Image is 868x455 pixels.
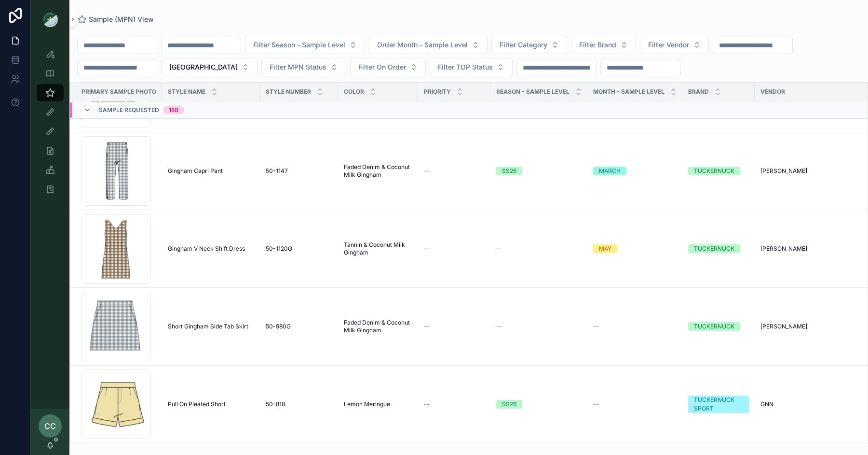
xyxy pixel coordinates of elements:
[760,323,807,330] span: [PERSON_NAME]
[694,167,734,175] div: TUCKERNUCK
[344,88,364,96] span: Color
[99,106,159,114] span: Sample Requested
[344,163,412,179] a: Faded Denim & Coconut Milk Gingham
[760,400,868,408] a: GNN
[42,12,58,27] img: App logo
[266,88,311,96] span: Style Number
[760,88,785,96] span: Vendor
[424,88,451,96] span: PRIORITY
[760,167,868,175] a: [PERSON_NAME]
[31,39,69,211] div: scrollable content
[245,36,365,54] button: Select Button
[571,36,636,54] button: Select Button
[261,58,346,76] button: Select Button
[424,323,430,330] span: --
[593,88,665,96] span: MONTH - SAMPLE LEVEL
[358,62,406,72] span: Filter On Order
[266,245,292,253] span: 50-1120G
[593,400,599,408] span: --
[760,400,773,408] span: GNN
[168,245,245,253] span: Gingham V Neck Shift Dress
[253,40,345,50] span: Filter Season - Sample Level
[688,244,749,253] a: TUCKERNUCK
[593,323,677,330] a: --
[496,245,502,253] span: --
[496,245,582,253] a: --
[694,244,734,253] div: TUCKERNUCK
[168,167,254,175] a: Gingham Capri Pant
[496,167,582,175] a: SS26
[168,167,223,175] span: Gingham Capri Pant
[694,322,734,331] div: TUCKERNUCK
[266,323,332,330] a: 50-980G
[599,167,621,175] div: MARCH
[688,396,749,413] a: TUCKERNUCK SPORT
[502,167,516,175] div: SS26
[760,167,807,175] span: [PERSON_NAME]
[424,400,485,408] a: --
[81,88,156,96] span: PRIMARY SAMPLE PHOTO
[760,323,868,330] a: [PERSON_NAME]
[496,400,582,409] a: SS26
[688,322,749,331] a: TUCKERNUCK
[266,400,285,408] span: 50-818
[424,167,430,175] span: --
[168,400,226,408] span: Pull On Pleated Short
[424,323,485,330] a: --
[599,244,611,253] div: MAY
[760,245,868,253] a: [PERSON_NAME]
[688,88,709,96] span: Brand
[344,241,412,256] a: Tannin & Coconut Milk Gingham
[688,167,749,175] a: TUCKERNUCK
[266,167,332,175] a: 50-1147
[344,400,390,408] span: Lemon Meringue
[168,245,254,253] a: Gingham V Neck Shift Dress
[377,40,468,50] span: Order Month - Sample Level
[424,245,485,253] a: --
[168,323,254,330] a: Short Gingham Side Tab Skirt
[491,36,567,54] button: Select Button
[496,88,570,96] span: Season - Sample Level
[593,323,599,330] span: --
[579,40,616,50] span: Filter Brand
[344,319,412,334] a: Faded Denim & Coconut Milk Gingham
[760,245,807,253] span: [PERSON_NAME]
[424,245,430,253] span: --
[44,420,56,432] span: CC
[266,245,332,253] a: 50-1120G
[270,62,326,72] span: Filter MPN Status
[430,58,513,76] button: Select Button
[266,167,288,175] span: 50-1147
[89,14,154,24] span: Sample (MPN) View
[169,62,238,72] span: [GEOGRAPHIC_DATA]
[168,400,254,408] a: Pull On Pleated Short
[438,62,493,72] span: Filter TOP Status
[500,40,547,50] span: Filter Category
[424,400,430,408] span: --
[640,36,709,54] button: Select Button
[496,323,582,330] a: --
[369,36,488,54] button: Select Button
[344,400,412,408] a: Lemon Meringue
[424,167,485,175] a: --
[593,244,677,253] a: MAY
[169,106,178,114] div: 150
[694,396,743,413] div: TUCKERNUCK SPORT
[161,58,258,76] button: Select Button
[168,88,205,96] span: Style Name
[593,400,677,408] a: --
[266,323,291,330] span: 50-980G
[496,323,502,330] span: --
[502,400,516,409] div: SS26
[593,167,677,175] a: MARCH
[266,400,332,408] a: 50-818
[168,323,248,330] span: Short Gingham Side Tab Skirt
[350,58,426,76] button: Select Button
[648,40,689,50] span: Filter Vendor
[77,14,154,24] a: Sample (MPN) View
